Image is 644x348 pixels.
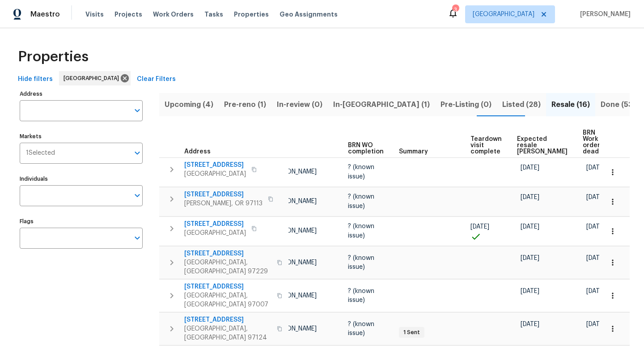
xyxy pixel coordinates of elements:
span: [STREET_ADDRESS] [184,249,271,258]
span: Upcoming (4) [165,98,213,111]
span: Work Orders [153,10,194,19]
div: 3 [452,5,458,14]
span: [DATE] [586,165,605,171]
span: Properties [18,52,89,61]
span: [DATE] [586,321,605,327]
button: Clear Filters [133,71,179,88]
span: ? (known issue) [348,223,374,238]
span: [STREET_ADDRESS] [184,161,246,170]
span: Pre-Listing (0) [441,98,491,111]
span: [PERSON_NAME], OR 97113 [184,199,263,208]
span: Done (533) [601,98,640,111]
span: [PERSON_NAME] [270,293,317,299]
span: 1 Sent [400,329,424,336]
span: [STREET_ADDRESS] [184,315,271,324]
span: [PERSON_NAME] [270,326,317,332]
span: Address [184,149,211,155]
span: Hide filters [18,74,53,85]
span: [DATE] [586,255,605,261]
span: [DATE] [521,321,539,327]
span: [DATE] [586,194,605,200]
span: [DATE] [470,224,489,230]
span: [STREET_ADDRESS] [184,190,263,199]
button: Open [131,189,144,202]
span: Tasks [204,11,223,17]
span: [GEOGRAPHIC_DATA] [184,170,246,178]
span: [DATE] [521,288,539,294]
span: [DATE] [521,224,539,230]
span: BRN Work order deadline [583,130,610,155]
span: [GEOGRAPHIC_DATA], [GEOGRAPHIC_DATA] 97007 [184,291,271,309]
span: In-[GEOGRAPHIC_DATA] (1) [333,98,430,111]
label: Individuals [20,176,143,182]
span: ? (known issue) [348,321,374,336]
span: [GEOGRAPHIC_DATA] [473,10,534,19]
span: [GEOGRAPHIC_DATA] [184,229,246,238]
span: [DATE] [586,288,605,294]
span: Summary [399,149,428,155]
span: ? (known issue) [348,194,374,209]
span: ? (known issue) [348,255,374,270]
span: [STREET_ADDRESS] [184,220,246,229]
span: Maestro [30,10,60,19]
span: [GEOGRAPHIC_DATA], [GEOGRAPHIC_DATA] 97229 [184,258,271,276]
span: [DATE] [521,255,539,261]
span: Resale (16) [551,98,590,111]
span: ? (known issue) [348,164,374,179]
span: [DATE] [521,194,539,200]
button: Open [131,104,144,117]
span: Projects [114,10,142,19]
span: [PERSON_NAME] [270,228,317,234]
label: Markets [20,134,143,139]
span: [STREET_ADDRESS] [184,282,271,291]
span: Clear Filters [137,74,176,85]
span: Pre-reno (1) [224,98,266,111]
label: Flags [20,219,143,224]
span: [DATE] [521,165,539,171]
span: [PERSON_NAME] [270,198,317,204]
div: [GEOGRAPHIC_DATA] [59,71,131,85]
button: Hide filters [14,71,56,88]
span: [PERSON_NAME] [270,169,317,175]
span: Geo Assignments [280,10,338,19]
span: [PERSON_NAME] [270,259,317,266]
span: BRN WO completion [348,142,384,155]
span: Properties [234,10,269,19]
button: Open [131,232,144,244]
label: Address [20,91,143,97]
button: Open [131,147,144,159]
span: Listed (28) [502,98,541,111]
span: [GEOGRAPHIC_DATA] [64,74,123,83]
span: Visits [85,10,104,19]
span: In-review (0) [277,98,322,111]
span: [GEOGRAPHIC_DATA], [GEOGRAPHIC_DATA] 97124 [184,324,271,342]
span: ? (known issue) [348,288,374,303]
span: [PERSON_NAME] [576,10,631,19]
span: Teardown visit complete [470,136,502,155]
span: [DATE] [586,224,605,230]
span: Expected resale [PERSON_NAME] [517,136,568,155]
span: 1 Selected [26,149,55,157]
